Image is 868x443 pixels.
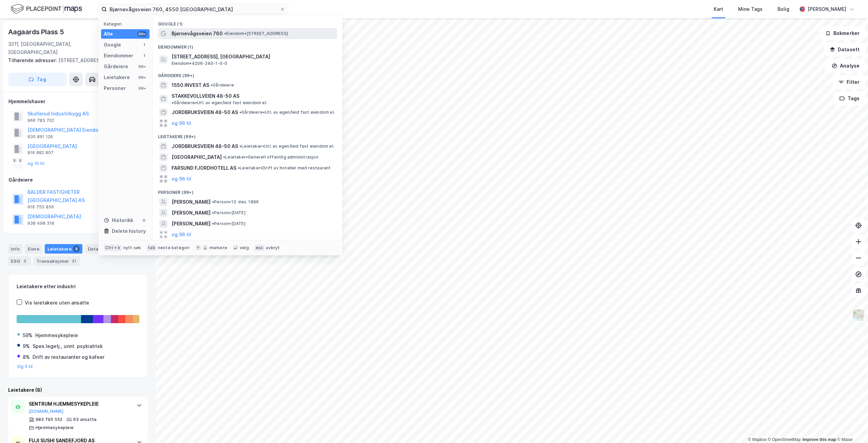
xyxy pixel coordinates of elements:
div: Datasett [85,244,119,254]
div: markere [210,245,227,251]
button: [DOMAIN_NAME] [29,409,64,414]
span: JORDBRUKSVEIEN 48-50 AS [172,142,238,150]
div: SENTRUM HJEMMESYKEPLEIE [29,400,130,408]
a: Improve this map [803,437,836,442]
div: neste kategori [158,245,190,251]
span: Person • 13. des. 1896 [212,199,259,205]
div: 59% [23,331,33,339]
span: • [211,82,213,88]
div: 0 [141,218,147,223]
div: Kategori [104,21,150,26]
div: 930 891 126 [27,134,53,140]
div: Leietakere (8) [8,386,148,394]
span: Eiendom • 4206-240-1-0-0 [172,61,227,66]
div: Personer [104,84,126,92]
div: avbryt [266,245,280,251]
span: Leietaker • Drift av hoteller med restaurant [238,165,331,171]
span: • [238,165,240,170]
div: Personer (99+) [153,184,342,197]
div: 21 [71,258,77,264]
span: • [212,199,214,204]
button: Datasett [824,43,865,56]
span: Gårdeiere • Utl. av egen/leid fast eiendom el. [172,100,267,106]
div: Kart [714,5,723,13]
img: Z [852,309,865,321]
span: • [224,31,226,36]
div: Eiendommer (1) [153,39,342,51]
div: Hjemmesykepleie [35,331,78,339]
button: Bokmerker [820,26,865,40]
button: Analyse [826,59,865,73]
div: Gårdeiere [8,176,147,184]
div: Hjemmelshaver [8,97,147,106]
span: Bjørnevågsveien 760 [172,30,223,38]
div: 8 [73,245,80,252]
div: Leietakere etter industri [17,282,139,291]
div: 916 755 856 [27,204,54,210]
a: Mapbox [748,437,767,442]
div: Aagaards Plass 5 [8,26,65,37]
span: FARSUND FJORDHOTELL AS [172,164,236,172]
span: • [239,110,241,115]
div: [PERSON_NAME] [808,5,846,13]
div: 8% [23,353,30,361]
div: ESG [8,256,31,266]
span: [PERSON_NAME] [172,209,211,217]
a: OpenStreetMap [768,437,801,442]
div: Google [104,41,121,49]
span: [PERSON_NAME] [172,198,211,206]
div: esc [254,244,265,251]
div: 916 882 807 [27,150,54,155]
div: 938 498 318 [27,221,54,226]
div: Historikk [104,216,133,224]
div: velg [240,245,249,251]
span: • [239,144,241,149]
span: STAKKEVOLLVEIEN 48-50 AS [172,92,239,100]
div: 966 783 702 [27,118,54,123]
div: Alle [104,30,113,38]
span: 1550 INVEST AS [172,81,209,89]
div: 9% [23,342,30,350]
div: 1 [141,42,147,48]
div: [STREET_ADDRESS] [8,56,142,64]
div: 63 ansatte [73,417,97,422]
div: Eiendommer [104,52,133,60]
span: • [223,154,225,160]
span: Tilhørende adresser: [8,57,58,63]
span: Gårdeiere [211,82,234,88]
span: Person • [DATE] [212,210,245,216]
button: Og 5 til [17,364,33,369]
div: Bolig [777,5,789,13]
input: Søk på adresse, matrikkel, gårdeiere, leietakere eller personer [107,4,280,14]
div: Leietakere (99+) [153,129,342,141]
div: Google (1) [153,16,342,28]
div: 99+ [137,75,147,80]
button: og 96 til [172,230,191,239]
div: Transaksjoner [34,256,80,266]
div: Info [8,244,22,254]
img: logo.f888ab2527a4732fd821a326f86c7f29.svg [11,3,82,15]
div: Vis leietakere uten ansatte [25,299,89,307]
button: Tags [834,92,865,105]
span: [PERSON_NAME] [172,220,211,228]
button: og 96 til [172,175,191,183]
div: Leietakere [104,73,130,81]
div: Spes.legetj., unnt. psykiatrisk [33,342,103,350]
div: Hjemmesykepleie [36,425,74,430]
div: 99+ [137,64,147,69]
div: nytt søk [123,245,141,251]
div: 99+ [137,86,147,91]
span: • [212,210,214,215]
span: • [212,221,214,226]
div: Gårdeiere (99+) [153,68,342,80]
iframe: Chat Widget [834,410,868,443]
button: og 96 til [172,119,191,127]
button: Filter [833,75,865,89]
span: Leietaker • Generell offentlig administrasjon [223,154,318,160]
span: JORDBRUKSVEIEN 48-50 AS [172,108,238,116]
div: Mine Tags [738,5,763,13]
div: Drift av restauranter og kafeer [33,353,104,361]
div: tab [146,244,157,251]
div: Ctrl + k [104,244,122,251]
div: 3 [21,258,28,264]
